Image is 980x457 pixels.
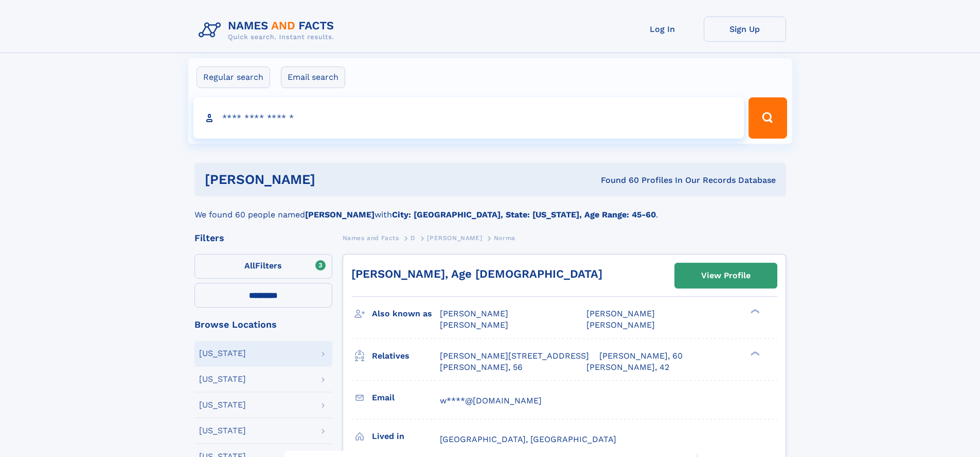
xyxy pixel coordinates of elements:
[440,350,589,362] a: [PERSON_NAME][STREET_ADDRESS]
[586,362,669,373] a: [PERSON_NAME], 42
[675,263,777,288] a: View Profile
[372,347,440,365] h3: Relatives
[701,264,751,287] div: View Profile
[205,173,458,186] h1: [PERSON_NAME]
[621,16,704,42] a: Log In
[458,175,776,186] div: Found 60 Profiles In Our Records Database
[199,375,246,383] div: [US_STATE]
[199,349,246,358] div: [US_STATE]
[305,210,375,219] b: [PERSON_NAME]
[372,305,440,323] h3: Also known as
[748,308,760,315] div: ❯
[427,234,482,242] span: [PERSON_NAME]
[411,234,416,242] span: D
[586,320,655,330] span: [PERSON_NAME]
[199,401,246,409] div: [US_STATE]
[440,434,616,444] span: [GEOGRAPHIC_DATA], [GEOGRAPHIC_DATA]
[372,428,440,445] h3: Lived in
[411,231,416,244] a: D
[427,231,482,244] a: [PERSON_NAME]
[599,350,683,362] a: [PERSON_NAME], 60
[440,362,523,373] a: [PERSON_NAME], 56
[199,427,246,435] div: [US_STATE]
[193,97,744,139] input: search input
[194,16,343,44] img: Logo Names and Facts
[194,233,332,243] div: Filters
[494,234,515,242] span: Norma
[392,210,656,219] b: City: [GEOGRAPHIC_DATA], State: [US_STATE], Age Range: 45-60
[194,320,332,329] div: Browse Locations
[586,309,655,318] span: [PERSON_NAME]
[440,320,508,330] span: [PERSON_NAME]
[244,261,255,270] span: All
[281,66,345,88] label: Email search
[749,97,787,139] button: Search Button
[351,267,602,280] a: [PERSON_NAME], Age [DEMOGRAPHIC_DATA]
[194,254,332,279] label: Filters
[440,309,508,318] span: [PERSON_NAME]
[704,16,786,42] a: Sign Up
[197,66,270,88] label: Regular search
[748,350,760,357] div: ❯
[372,389,440,407] h3: Email
[343,231,399,244] a: Names and Facts
[194,196,786,221] div: We found 60 people named with .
